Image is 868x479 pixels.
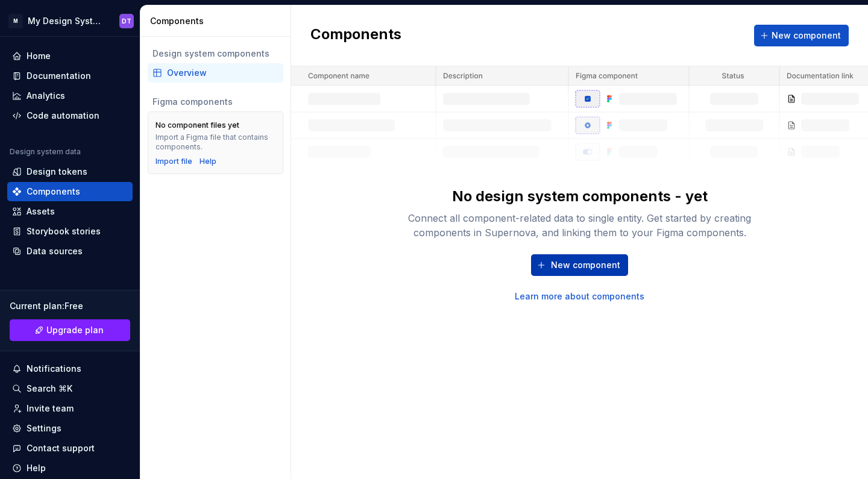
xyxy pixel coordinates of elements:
[153,96,278,108] div: Figma components
[46,324,104,336] span: Upgrade plan
[27,422,61,434] div: Settings
[27,70,91,82] div: Documentation
[551,259,620,271] span: New component
[156,157,192,166] button: Import file
[7,242,133,261] a: Data sources
[200,157,216,166] a: Help
[7,222,133,241] a: Storybook stories
[7,379,133,398] button: Search ⌘K
[10,147,81,157] div: Design system data
[10,319,130,341] a: Upgrade plan
[7,459,133,478] button: Help
[27,50,51,62] div: Home
[167,67,278,79] div: Overview
[7,399,133,418] a: Invite team
[8,14,23,28] div: M
[122,16,131,26] div: DT
[772,30,841,42] span: New component
[27,225,101,237] div: Storybook stories
[156,133,275,152] div: Import a Figma file that contains components.
[156,121,239,130] div: No component files yet
[27,205,55,218] div: Assets
[7,46,133,66] a: Home
[153,48,278,60] div: Design system components
[452,187,708,206] div: No design system components - yet
[27,245,83,257] div: Data sources
[27,110,99,122] div: Code automation
[7,86,133,105] a: Analytics
[27,186,80,198] div: Components
[7,162,133,181] a: Design tokens
[148,63,283,83] a: Overview
[27,383,72,395] div: Search ⌘K
[27,442,95,454] div: Contact support
[27,402,74,415] div: Invite team
[531,254,628,276] button: New component
[7,182,133,201] a: Components
[515,290,644,302] a: Learn more about components
[10,300,130,312] div: Current plan : Free
[27,462,46,474] div: Help
[27,166,87,178] div: Design tokens
[150,15,286,27] div: Components
[28,15,105,27] div: My Design System
[7,419,133,438] a: Settings
[2,8,137,34] button: MMy Design SystemDT
[7,359,133,378] button: Notifications
[7,202,133,221] a: Assets
[7,106,133,125] a: Code automation
[754,25,849,46] button: New component
[7,66,133,86] a: Documentation
[7,439,133,458] button: Contact support
[387,211,773,240] div: Connect all component-related data to single entity. Get started by creating components in Supern...
[310,25,401,46] h2: Components
[27,90,65,102] div: Analytics
[27,363,81,375] div: Notifications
